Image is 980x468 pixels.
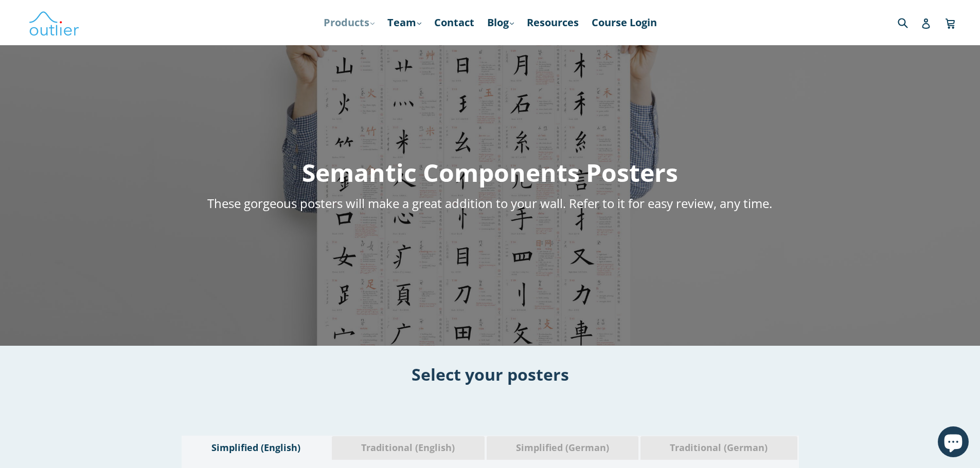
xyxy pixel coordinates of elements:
input: Search [895,12,923,33]
a: Blog [482,13,519,32]
a: Team [382,13,426,32]
a: Products [318,13,380,32]
a: Course Login [586,13,662,32]
span: Simplified (German) [494,441,631,455]
a: Contact [429,13,479,32]
inbox-online-store-chat: Shopify online store chat [935,426,972,460]
span: Traditional (German) [648,441,790,455]
span: Traditional (English) [340,441,477,455]
a: Resources [522,13,584,32]
span: Simplified (English) [190,441,323,455]
img: Outlier Linguistics [28,8,80,38]
h5: These gorgeous posters will make a great addition to your wall. Refer to it for easy review, any ... [169,194,812,213]
h1: Semantic Components Posters [169,156,812,189]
